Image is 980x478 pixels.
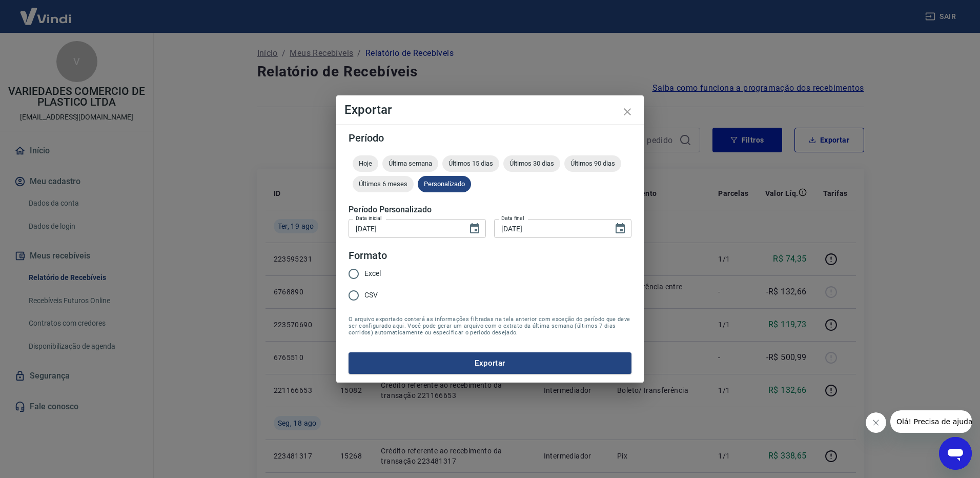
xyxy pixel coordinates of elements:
[382,160,438,167] span: Última semana
[353,176,414,192] div: Últimos 6 meses
[939,437,972,470] iframe: Botão para abrir a janela de mensagens
[503,160,560,167] span: Últimos 30 dias
[564,160,621,167] span: Últimos 90 dias
[356,214,382,222] label: Data inicial
[344,104,636,116] h4: Exportar
[349,316,631,336] span: O arquivo exportado conterá as informações filtradas na tela anterior com exceção do período que ...
[349,205,631,215] h5: Período Personalizado
[418,176,471,192] div: Personalizado
[615,99,640,124] button: close
[501,214,524,222] label: Data final
[890,410,972,433] iframe: Mensagem da empresa
[503,155,560,172] div: Últimos 30 dias
[6,7,86,15] span: Olá! Precisa de ajuda?
[494,219,606,238] input: DD/MM/YYYY
[464,218,485,239] button: Choose date, selected date is 31 de jul de 2025
[349,219,460,238] input: DD/MM/YYYY
[442,160,499,167] span: Últimos 15 dias
[564,155,621,172] div: Últimos 90 dias
[349,352,631,374] button: Exportar
[349,133,631,143] h5: Período
[382,155,438,172] div: Última semana
[866,412,886,433] iframe: Fechar mensagem
[349,248,387,263] legend: Formato
[353,180,414,188] span: Últimos 6 meses
[418,180,471,188] span: Personalizado
[364,290,378,301] span: CSV
[364,268,381,279] span: Excel
[610,218,630,239] button: Choose date, selected date is 19 de ago de 2025
[442,155,499,172] div: Últimos 15 dias
[353,160,378,167] span: Hoje
[353,155,378,172] div: Hoje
